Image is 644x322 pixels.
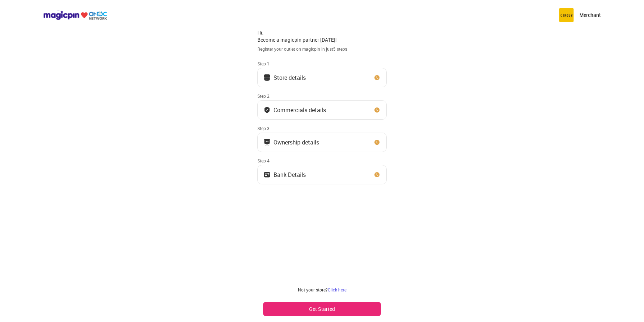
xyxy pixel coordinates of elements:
[257,46,387,52] div: Register your outlet on magicpin in just 5 steps
[257,158,387,164] div: Step 4
[257,100,387,120] button: Commercials details
[257,29,387,43] div: Hi, Become a magicpin partner [DATE]!
[559,8,574,22] img: circus.b677b59b.png
[257,61,387,66] div: Step 1
[263,302,381,316] button: Get Started
[328,287,346,293] a: Click here
[373,106,381,114] img: clock_icon_new.67dbf243.svg
[273,76,306,79] div: Store details
[373,74,381,81] img: clock_icon_new.67dbf243.svg
[373,139,381,146] img: clock_icon_new.67dbf243.svg
[257,125,387,131] div: Step 3
[263,171,271,178] img: ownership_icon.37569ceb.svg
[263,139,271,146] img: commercials_icon.983f7837.svg
[263,106,271,114] img: bank_details_tick.fdc3558c.svg
[257,68,387,87] button: Store details
[257,133,387,152] button: Ownership details
[257,93,387,99] div: Step 2
[579,11,601,19] p: Merchant
[373,171,381,178] img: clock_icon_new.67dbf243.svg
[273,173,306,176] div: Bank Details
[263,74,271,81] img: storeIcon.9b1f7264.svg
[257,165,387,184] button: Bank Details
[273,108,326,112] div: Commercials details
[273,141,319,144] div: Ownership details
[298,287,328,293] span: Not your store?
[43,10,107,20] img: ondc-logo-new-small.8a59708e.svg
